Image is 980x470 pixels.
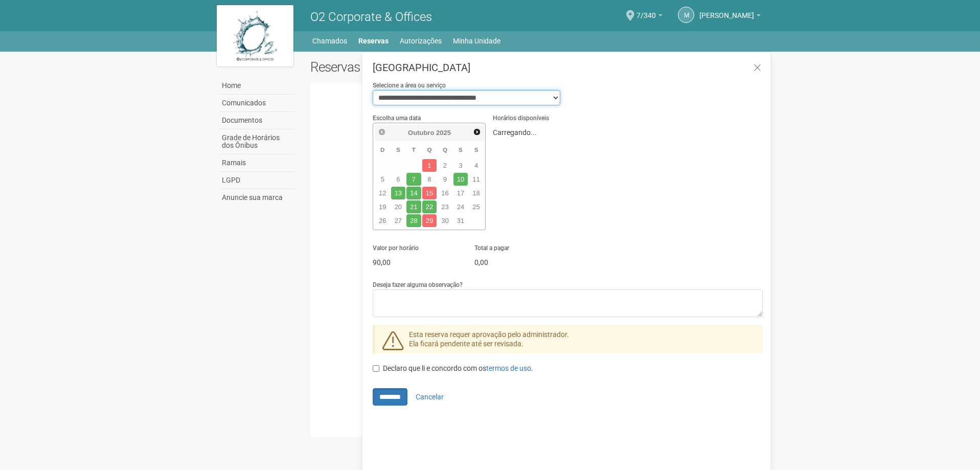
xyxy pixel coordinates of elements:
a: 1 [422,159,437,172]
a: 9 [438,173,452,186]
a: 8 [422,173,437,186]
span: 7/340 [636,2,656,19]
a: 24 [453,200,468,213]
span: MONIQUE [699,2,754,19]
a: Próximo [471,126,483,138]
a: 7 [406,173,421,186]
a: 15 [422,187,437,199]
p: Carregando... [493,128,646,137]
a: Anterior [376,126,388,138]
a: 7/340 [636,13,663,21]
a: 13 [391,187,406,199]
a: Home [219,77,295,95]
span: O2 Corporate & Offices [310,10,432,24]
a: 28 [406,214,421,227]
span: Próximo [473,128,481,136]
span: Sábado [474,146,478,153]
a: 30 [438,214,452,227]
a: termos de uso [486,364,531,372]
label: Declaro que li e concordo com os . [373,364,533,374]
label: Escolha uma data [373,114,421,123]
a: 6 [391,173,406,186]
span: Quinta [443,146,447,153]
a: Ramais [219,154,295,172]
a: [PERSON_NAME] [699,13,761,21]
span: Segunda [396,146,400,153]
a: 22 [422,200,437,213]
p: 90,00 [373,258,459,267]
label: Valor por horário [373,243,419,253]
span: Anterior [378,128,386,136]
a: 20 [391,200,406,213]
a: LGPD [219,172,295,189]
h2: Reservas [310,59,529,75]
div: Esta reserva requer aprovação pelo administrador. Ela ficará pendente até ser revisada. [373,325,763,353]
h3: [GEOGRAPHIC_DATA] [373,62,763,73]
span: 2025 [436,129,451,137]
a: 16 [438,187,452,199]
a: 18 [469,187,484,199]
img: logo.jpg [217,5,293,66]
a: Autorizações [400,34,442,48]
label: Total a pagar [474,243,509,253]
a: 4 [469,159,484,172]
a: 12 [375,187,390,199]
a: 10 [453,173,468,186]
a: 31 [453,214,468,227]
label: Horários disponíveis [493,114,549,123]
a: 11 [469,173,484,186]
a: 14 [406,187,421,199]
span: Domingo [380,146,384,153]
label: Deseja fazer alguma observação? [373,280,463,289]
a: 21 [406,200,421,213]
a: Minha Unidade [453,34,500,48]
a: Chamados [312,34,347,48]
span: Sexta [459,146,463,153]
a: Anuncie sua marca [219,189,295,206]
input: Declaro que li e concordo com ostermos de uso. [373,365,379,372]
a: Reservas [358,34,389,48]
a: M [678,7,694,23]
a: 23 [438,200,452,213]
span: Quarta [427,146,431,153]
a: 5 [375,173,390,186]
div: Nenhuma reserva foi feita [318,146,756,155]
p: 0,00 [474,258,560,267]
a: 17 [453,187,468,199]
a: 27 [391,214,406,227]
a: Comunicados [219,95,295,112]
a: 25 [469,200,484,213]
a: Documentos [219,112,295,129]
a: 3 [453,159,468,172]
a: 19 [375,200,390,213]
span: Terça [412,146,416,153]
a: 2 [438,159,452,172]
a: Grade de Horários dos Ônibus [219,129,295,154]
a: 29 [422,214,437,227]
label: Selecione a área ou serviço [373,81,446,90]
button: Cancelar [409,388,450,406]
a: 26 [375,214,390,227]
span: Outubro [408,129,434,137]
